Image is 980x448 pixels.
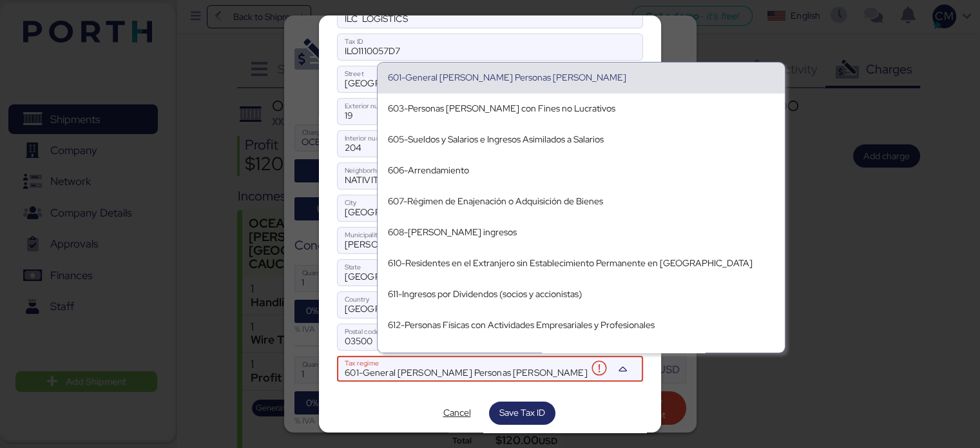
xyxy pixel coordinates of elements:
span: Cancel [443,405,470,420]
div: 601-General [PERSON_NAME] Personas [PERSON_NAME] [388,72,774,83]
input: Interior numbert [338,131,642,157]
div: 603-Personas [PERSON_NAME] con Fines no Lucrativos [388,103,774,114]
span: Save Tax ID [499,405,545,420]
div: 612-Personas Físicas con Actividades Empresariales y Profesionales [388,320,774,331]
div: 607-Régimen de Enajenación o Adquisición de Bienes [388,196,774,207]
div: 606-Arrendamiento [388,165,774,176]
input: Neighborhood [338,163,642,189]
button: Save Tax ID [489,402,555,425]
div: 605-Sueldos y Salarios e Ingresos Asimilados a Salarios [388,134,774,145]
div: 608-[PERSON_NAME] ingresos [388,227,774,238]
div: 614-Ingresos por intereses [388,351,774,362]
input: Tax ID [338,34,642,60]
input: Street [338,66,642,92]
input: Country [338,292,642,318]
div: 611-Ingresos por Dividendos (socios y accionistas) [388,289,774,300]
span: 601-General [PERSON_NAME] Personas [PERSON_NAME] [345,367,587,378]
button: Cancel [425,402,489,425]
input: City [338,195,642,221]
div: 610-Residentes en el Extranjero sin Establecimiento Permanente en [GEOGRAPHIC_DATA] [388,258,774,269]
input: State [338,260,642,286]
input: Municipality [338,228,642,253]
input: Postal code [338,324,642,350]
input: Exterior number [338,99,642,124]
